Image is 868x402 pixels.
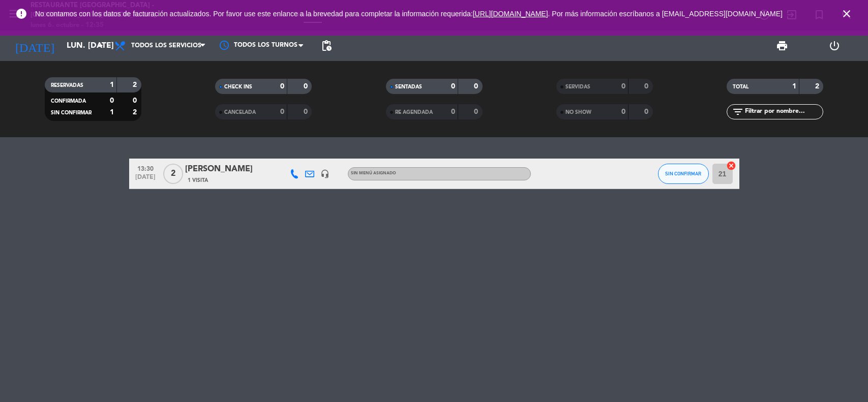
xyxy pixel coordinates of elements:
[351,171,396,175] span: Sin menú asignado
[163,164,183,184] span: 2
[451,83,455,90] strong: 0
[665,171,701,176] span: SIN CONFIRMAR
[133,97,139,104] strong: 0
[733,84,749,89] span: TOTAL
[304,83,310,90] strong: 0
[35,10,783,18] span: No contamos con los datos de facturación actualizados. Por favor use este enlance a la brevedad p...
[744,106,823,117] input: Filtrar por nombre...
[8,35,62,57] i: [DATE]
[304,108,310,115] strong: 0
[792,83,796,90] strong: 1
[621,83,625,90] strong: 0
[644,108,650,115] strong: 0
[473,10,548,18] a: [URL][DOMAIN_NAME]
[395,110,433,115] span: RE AGENDADA
[451,108,455,115] strong: 0
[110,109,114,116] strong: 1
[841,8,853,20] i: close
[548,10,783,18] a: . Por más información escríbanos a [EMAIL_ADDRESS][DOMAIN_NAME]
[565,110,591,115] span: NO SHOW
[320,169,330,178] i: headset_mic
[224,84,252,89] span: CHECK INS
[621,108,625,115] strong: 0
[133,109,139,116] strong: 2
[644,83,650,90] strong: 0
[133,81,139,88] strong: 2
[565,84,590,89] span: SERVIDAS
[726,161,736,171] i: cancel
[131,42,201,49] span: Todos los servicios
[110,81,114,88] strong: 1
[51,110,92,115] span: SIN CONFIRMAR
[15,8,27,20] i: error
[51,83,83,88] span: RESERVADAS
[133,162,158,174] span: 13:30
[224,110,256,115] span: CANCELADA
[658,164,709,184] button: SIN CONFIRMAR
[828,40,841,52] i: power_settings_new
[95,40,107,52] i: arrow_drop_down
[395,84,422,89] span: SENTADAS
[815,83,821,90] strong: 2
[280,83,284,90] strong: 0
[732,106,744,118] i: filter_list
[51,99,86,104] span: CONFIRMADA
[133,174,158,185] span: [DATE]
[185,163,272,176] div: [PERSON_NAME]
[188,176,208,184] span: 1 Visita
[110,97,114,104] strong: 0
[320,40,333,52] span: pending_actions
[474,83,480,90] strong: 0
[474,108,480,115] strong: 0
[808,30,860,61] div: LOG OUT
[280,108,284,115] strong: 0
[776,40,788,52] span: print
